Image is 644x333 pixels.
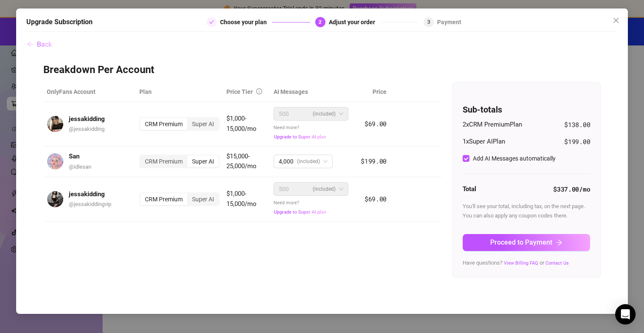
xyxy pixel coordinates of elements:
[490,238,552,246] span: Proceed to Payment
[274,200,327,215] span: Need more?
[270,82,352,102] th: AI Messages
[47,153,63,169] img: avatar.jpg
[352,82,390,102] th: Price
[43,82,136,102] th: OnlyFans Account
[209,20,214,25] span: check
[37,40,52,48] span: Back
[609,17,623,24] span: Close
[226,115,257,133] span: $1,000-15,000/mo
[27,41,34,48] span: arrow-left
[69,152,79,160] strong: San
[274,125,327,140] span: Need more?
[564,120,590,130] span: $138.00
[69,126,105,132] span: @ jessakidding
[319,19,322,25] span: 2
[69,201,111,207] span: @ jessakiddingvip
[553,185,590,193] strong: $337.00 /mo
[329,17,380,27] div: Adjust your order
[463,234,590,251] button: Proceed to Paymentarrow-right
[609,14,623,27] button: Close
[140,193,187,205] div: CRM Premium
[437,17,461,27] div: Payment
[313,107,336,120] span: (included)
[69,115,105,123] strong: jessakidding
[47,191,63,207] img: avatar.jpg
[463,260,569,266] span: Have questions? or
[26,36,52,53] button: Back
[279,183,289,195] span: 500
[69,164,91,170] span: @ idlesan
[463,120,522,130] span: 2 x CRM Premium Plan
[463,185,476,193] strong: Total
[279,107,289,120] span: 500
[364,195,387,203] span: $69.00
[427,19,430,25] span: 3
[463,203,585,219] span: You'll see your total, including tax, on the next page. You can also apply any coupon codes there.
[545,260,569,266] a: Contact Us
[274,209,326,215] span: Upgrade to Super AI plan
[274,134,326,140] span: Upgrade to Super AI plan
[613,17,619,24] span: close
[136,82,223,102] th: Plan
[564,137,590,147] span: $199.00
[361,157,387,165] span: $199.00
[139,192,220,206] div: segmented control
[187,118,219,130] div: Super AI
[140,155,187,167] div: CRM Premium
[43,63,601,77] h3: Breakdown Per Account
[463,137,505,147] span: 1 x Super AI Plan
[140,118,187,130] div: CRM Premium
[274,134,327,140] button: Upgrade to Super AI plan
[313,183,336,195] span: (included)
[297,155,320,168] span: (included)
[26,17,93,27] h5: Upgrade Subscription
[69,190,105,198] strong: jessakidding
[463,104,590,116] h4: Sub-totals
[220,17,272,27] div: Choose your plan
[226,190,257,208] span: $1,000-15,000/mo
[274,209,327,215] button: Upgrade to Super AI plan
[226,152,257,170] span: $15,000-25,000/mo
[256,88,262,94] span: info-circle
[139,117,220,131] div: segmented control
[556,239,562,246] span: arrow-right
[473,154,556,163] div: Add AI Messages automatically
[279,155,294,168] span: 4,000
[364,119,387,128] span: $69.00
[139,155,220,168] div: segmented control
[615,304,636,325] div: Open Intercom Messenger
[187,155,219,167] div: Super AI
[226,88,253,95] span: Price Tier
[187,193,219,205] div: Super AI
[504,260,538,266] a: View Billing FAQ
[47,116,63,132] img: avatar.jpg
